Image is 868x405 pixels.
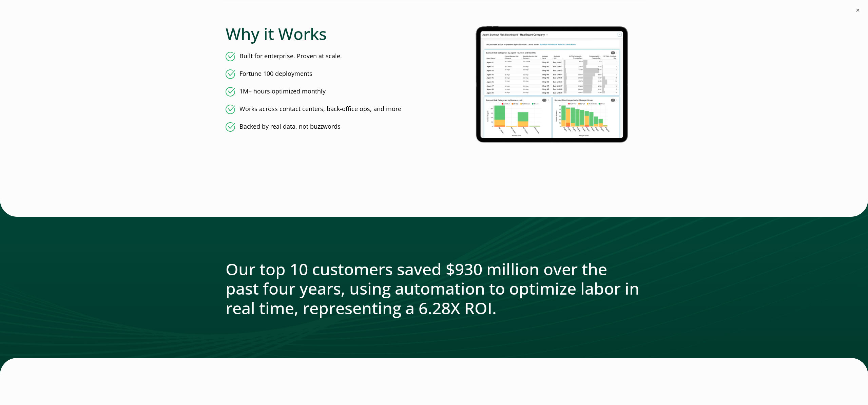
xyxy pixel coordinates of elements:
[226,87,434,97] li: 1M+ hours optimized monthly
[226,105,434,114] li: Works across contact centers, back-office ops, and more
[226,259,643,318] h2: Our top 10 customers saved $930 million over the past four years, using automation to optimize la...
[462,18,643,149] img: Contact Center Automation software on ipad
[226,122,434,132] li: Backed by real data, not buzzwords
[226,69,434,79] li: Fortune 100 deployments
[226,52,434,61] li: Built for enterprise. Proven at scale.
[854,7,861,14] button: ×
[226,24,434,44] h2: Why it Works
